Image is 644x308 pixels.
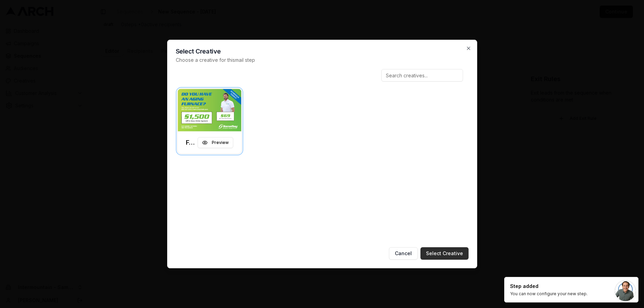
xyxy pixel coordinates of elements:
img: Front creative for Furnace Offer [178,89,242,132]
button: Cancel [389,247,418,260]
input: Search creatives... [381,69,463,81]
button: Select Creative [420,247,469,260]
h2: Select Creative [176,48,469,55]
h3: Furnace Offer [186,138,198,147]
button: Preview [198,137,233,148]
p: Choose a creative for this mail step [176,57,469,64]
